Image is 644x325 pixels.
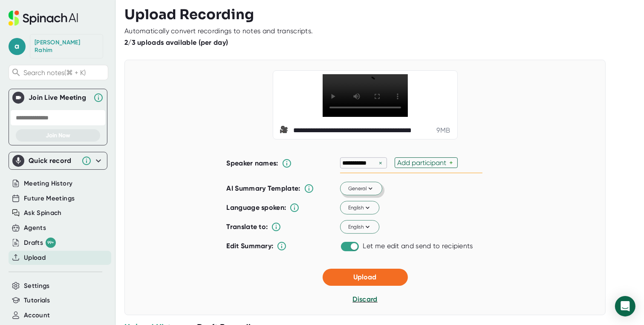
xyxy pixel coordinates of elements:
div: Automatically convert recordings to notes and transcripts. [124,27,313,35]
span: General [348,185,374,192]
div: Join Live Meeting [29,93,89,102]
button: General [340,182,382,196]
button: Join Now [16,129,100,142]
span: English [348,223,371,231]
div: Quick record [12,152,104,169]
div: 9 MB [437,126,451,135]
div: Add participant [397,159,449,167]
button: Agents [24,223,46,233]
b: Language spoken: [227,203,286,212]
button: English [340,201,379,215]
h3: Upload Recording [124,6,635,23]
button: Account [24,310,50,320]
div: Quick record [29,157,77,165]
div: Abdul Rahim [35,39,98,54]
div: × [377,159,384,167]
span: Discard [352,295,377,303]
b: Translate to: [227,223,268,231]
button: Future Meetings [24,194,75,203]
span: a [9,38,26,55]
span: Search notes (⌘ + K) [23,69,106,77]
button: Upload [24,253,46,263]
b: Edit Summary: [227,242,274,250]
button: Upload [323,269,408,286]
span: Join Now [46,132,70,139]
div: Open Intercom Messenger [615,296,635,316]
img: Join Live Meeting [14,93,23,102]
span: Upload [354,273,377,281]
button: English [340,221,379,234]
button: Discard [352,294,377,305]
div: Let me edit and send to recipients [363,242,473,250]
b: 2/3 uploads available (per day) [124,38,228,46]
div: + [449,159,455,167]
button: Meeting History [24,179,72,189]
div: Drafts [24,238,56,248]
span: English [348,204,371,212]
button: Settings [24,281,50,291]
b: AI Summary Template: [227,184,300,193]
div: Join Live MeetingJoin Live Meeting [12,89,104,106]
span: video [280,125,290,136]
button: Ask Spinach [24,208,62,218]
div: 99+ [46,238,56,248]
button: Drafts 99+ [24,238,56,248]
button: Tutorials [24,296,50,305]
b: Speaker names: [227,159,278,167]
